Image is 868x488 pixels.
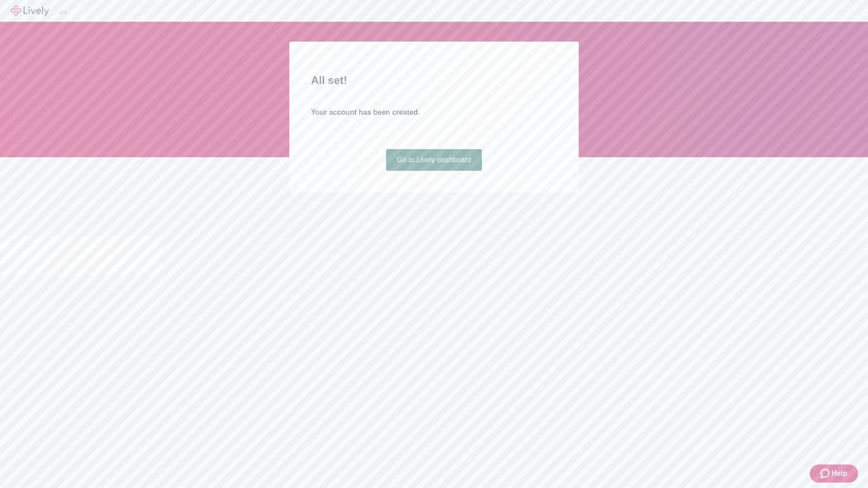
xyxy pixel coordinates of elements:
[810,465,858,483] button: Zendesk support iconHelp
[311,107,557,118] h4: Your account has been created.
[386,149,482,171] a: Go to Lively dashboard
[821,468,831,479] svg: Zendesk support icon
[11,5,49,16] img: Lively
[831,468,847,479] span: Help
[311,72,557,89] h2: All set!
[60,11,67,14] button: Log out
